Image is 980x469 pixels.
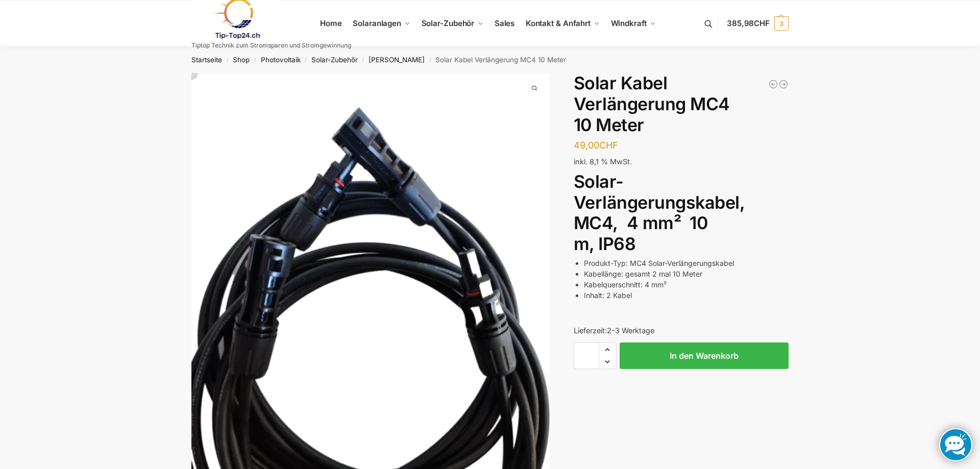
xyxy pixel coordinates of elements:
span: Sales [495,18,515,28]
span: Solar-Zubehör [422,18,475,28]
span: Kontakt & Anfahrt [526,18,591,28]
li: Produkt-Typ: MC4 Solar-Verlängerungskabel [584,258,789,268]
span: Solaranlagen [353,18,401,28]
a: Solar-Zubehör [311,56,358,64]
li: Kabellänge: gesamt 2 mal 10 Meter [584,268,789,279]
a: Kontakt & Anfahrt [521,1,604,46]
a: Startseite [191,56,222,64]
a: Shop [233,56,250,64]
span: CHF [599,140,618,151]
li: Inhalt: 2 Kabel [584,290,789,301]
span: / [250,56,260,64]
a: 10 Meter Anschluss Kabel für Micro Invertrer [778,79,789,89]
a: 385,98CHF 3 [727,8,789,39]
span: 2-3 Werktage [607,326,654,335]
input: Produktmenge [574,342,599,369]
span: inkl. 8,1 % MwSt. [574,157,632,166]
p: Tiptop Technik zum Stromsparen und Stromgewinnung [191,42,351,48]
span: / [301,56,311,64]
a: Photovoltaik [261,56,301,64]
span: Increase quantity [599,343,616,356]
span: / [222,56,233,64]
h1: Solar-Verlängerungskabel, MC4, 4 mm² 10 m, IP68 [574,171,789,255]
bdi: 49,00 [574,140,618,151]
a: Solar Kabel Verlängerung MC4 5 Meter [768,79,778,89]
li: Kabelquerschnitt: 4 mm² [584,279,789,290]
a: Windkraft [606,1,660,46]
span: Reduce quantity [599,355,616,368]
button: In den Warenkorb [620,342,789,369]
span: Windkraft [611,18,647,28]
a: Sales [490,1,519,46]
nav: Breadcrumb [174,46,807,73]
h1: Solar Kabel Verlängerung MC4 10 Meter [574,73,789,135]
span: 385,98 [727,18,770,28]
a: Solaranlagen [349,1,414,46]
span: / [358,56,369,64]
span: / [425,56,435,64]
span: 3 [774,16,789,31]
a: [PERSON_NAME] [369,56,425,64]
span: Lieferzeit: [574,326,654,335]
a: Solar-Zubehör [417,1,487,46]
span: CHF [754,18,770,28]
